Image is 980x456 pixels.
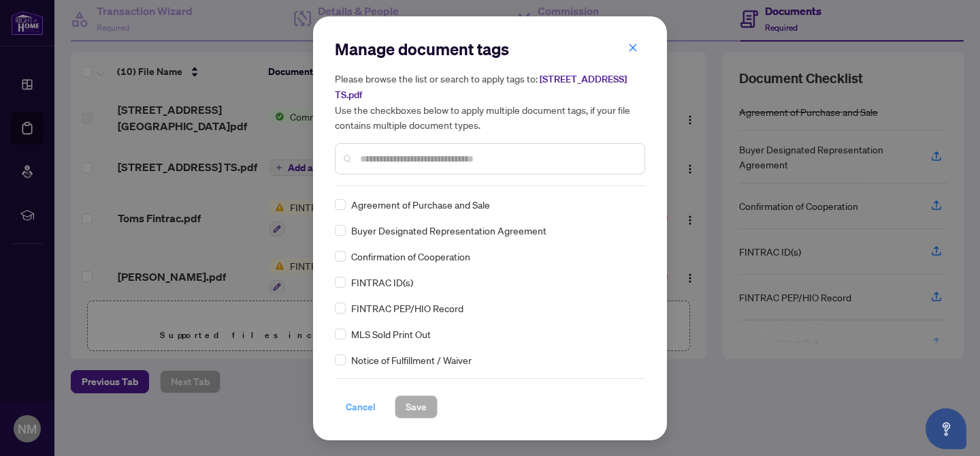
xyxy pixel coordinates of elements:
span: Cancel [346,396,376,418]
span: FINTRAC PEP/HIO Record [351,301,463,316]
span: FINTRAC ID(s) [351,275,413,290]
span: Agreement of Purchase and Sale [351,197,490,212]
span: [STREET_ADDRESS] TS.pdf [335,73,627,101]
span: MLS Sold Print Out [351,326,431,341]
span: close [628,43,638,52]
span: Buyer Designated Representation Agreement [351,223,546,238]
button: Cancel [335,395,387,419]
span: Notice of Fulfillment / Waiver [351,352,472,367]
span: Confirmation of Cooperation [351,249,470,264]
h5: Please browse the list or search to apply tags to: Use the checkboxes below to apply multiple doc... [335,71,645,132]
button: Save [395,395,438,419]
button: Open asap [926,408,966,449]
h2: Manage document tags [335,38,645,60]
